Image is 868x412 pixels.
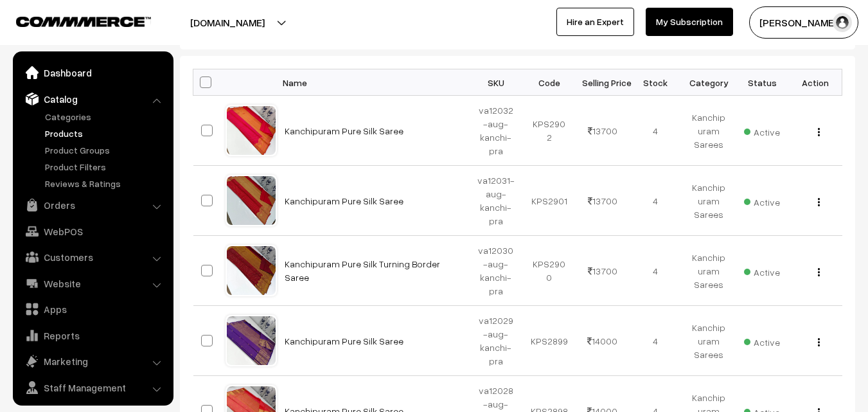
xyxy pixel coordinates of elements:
a: Customers [16,246,169,269]
td: va12032-aug-kanchi-pra [470,96,523,166]
a: Product Groups [42,143,169,157]
td: Kanchipuram Sarees [682,306,736,376]
img: COMMMERCE [16,17,151,26]
span: Active [744,192,780,209]
img: Menu [818,198,820,206]
a: Marketing [16,350,169,373]
img: Menu [818,128,820,136]
button: [PERSON_NAME] [749,6,858,39]
th: Category [682,69,736,96]
a: Apps [16,298,169,321]
td: KPS2902 [522,96,576,166]
th: Action [789,69,842,96]
a: Hire an Expert [556,8,634,36]
a: Product Filters [42,160,169,174]
td: 4 [629,96,682,166]
td: 4 [629,166,682,236]
button: [DOMAIN_NAME] [145,6,310,39]
td: KPS2901 [522,166,576,236]
td: va12030-aug-kanchi-pra [470,236,523,306]
a: Dashboard [16,61,169,84]
td: 4 [629,236,682,306]
th: Selling Price [576,69,629,96]
a: Orders [16,193,169,217]
a: Kanchipuram Pure Silk Turning Border Saree [285,258,440,283]
td: va12031-aug-kanchi-pra [470,166,523,236]
td: Kanchipuram Sarees [682,96,736,166]
a: Reports [16,324,169,347]
td: Kanchipuram Sarees [682,166,736,236]
a: Catalog [16,87,169,111]
td: 4 [629,306,682,376]
td: Kanchipuram Sarees [682,236,736,306]
td: 13700 [576,236,629,306]
a: Kanchipuram Pure Silk Saree [285,336,403,346]
a: Products [42,127,169,140]
td: 13700 [576,96,629,166]
td: va12029-aug-kanchi-pra [470,306,523,376]
th: SKU [470,69,523,96]
th: Name [277,69,470,96]
a: Website [16,272,169,295]
a: Categories [42,110,169,123]
th: Status [736,69,789,96]
span: Active [744,122,780,139]
a: Kanchipuram Pure Silk Saree [285,195,403,206]
a: Staff Management [16,376,169,399]
img: Menu [818,268,820,276]
a: Kanchipuram Pure Silk Saree [285,125,403,136]
a: My Subscription [646,8,733,36]
a: Reviews & Ratings [42,177,169,190]
img: user [833,13,852,32]
a: WebPOS [16,220,169,243]
th: Stock [629,69,682,96]
span: Active [744,262,780,279]
a: COMMMERCE [16,13,128,28]
span: Active [744,332,780,349]
td: 14000 [576,306,629,376]
img: Menu [818,338,820,346]
th: Code [522,69,576,96]
td: KPS2900 [522,236,576,306]
td: KPS2899 [522,306,576,376]
td: 13700 [576,166,629,236]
